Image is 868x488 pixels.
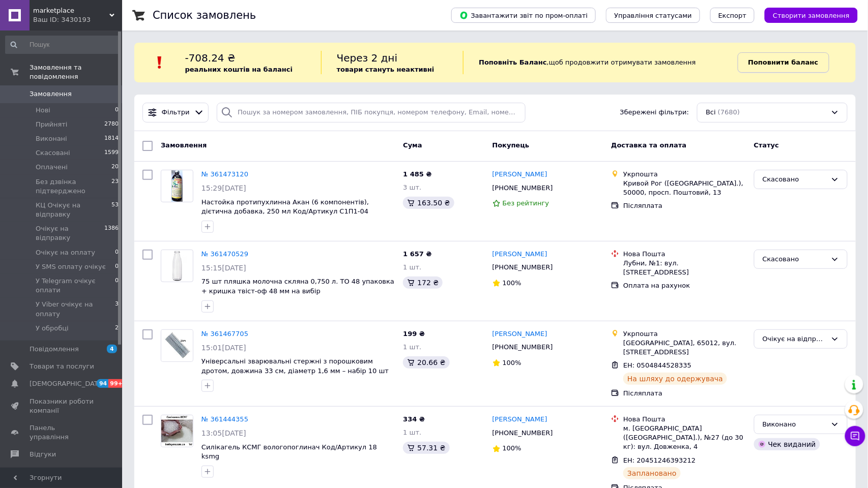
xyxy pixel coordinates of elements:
div: Чек виданий [754,438,820,450]
span: Прийняті [36,120,67,129]
span: 0 [115,262,119,271]
span: Замовлення [161,141,207,149]
span: 1814 [104,134,119,143]
span: Виконані [36,134,67,143]
span: 94 [97,379,108,388]
button: Управління статусами [606,8,700,23]
span: Без дзвінка підтверджено [36,177,111,196]
span: Завантажити звіт по пром-оплаті [459,11,588,20]
span: 334 ₴ [403,415,425,423]
div: Виконано [763,419,827,430]
span: 100% [503,444,522,452]
span: 15:29[DATE] [201,184,246,192]
a: Силікагель КСМГ вологопоглинач Код/Артикул 18 ksmg [201,443,377,461]
div: 172 ₴ [403,277,443,289]
span: 4 [107,345,117,353]
img: Фото товару [171,170,183,202]
span: [PHONE_NUMBER] [493,429,553,437]
input: Пошук [5,36,120,54]
span: Повідомлення [30,345,79,354]
span: Очікує на відправку [36,224,104,242]
span: 15:15[DATE] [201,264,246,272]
div: м. [GEOGRAPHIC_DATA] ([GEOGRAPHIC_DATA].), №27 (до 30 кг): вул. Довженка, 4 [623,424,745,452]
span: 53 [111,201,119,219]
span: 1386 [104,224,119,242]
a: 75 шт пляшка молочна скляна 0,750 л. ТО 48 упаковка + кришка твіст-оф 48 мм на вибір [201,278,394,295]
b: Поповніть Баланс [479,58,546,66]
span: У SMS оплату очікує [36,262,106,271]
a: Універсальні зварювальні стержні з порошковим дротом, довжина 33 см, діаметр 1,6 мм – набір 10 шт [201,357,389,375]
span: -708.24 ₴ [185,52,236,64]
div: На шляху до одержувача [623,373,727,385]
b: товари стануть неактивні [337,66,435,73]
span: 1 шт. [403,343,421,351]
span: У Telegram очікує оплати [36,277,115,295]
span: 100% [503,359,522,367]
span: 1 657 ₴ [403,250,431,258]
span: 100% [503,279,522,287]
button: Завантажити звіт по пром-оплаті [451,8,596,23]
div: 57.31 ₴ [403,442,449,454]
b: реальних коштів на балансі [185,66,293,73]
a: [PERSON_NAME] [493,415,547,424]
div: 163.50 ₴ [403,197,454,209]
span: КЦ Очікує на відправку [36,201,111,219]
span: Скасовані [36,148,70,158]
div: Нова Пошта [623,415,745,424]
span: Нові [36,106,50,115]
input: Пошук за номером замовлення, ПІБ покупця, номером телефону, Email, номером накладної [217,103,526,123]
span: 0 [115,106,119,115]
a: № 361473120 [201,170,248,178]
span: 1 шт. [403,263,421,271]
button: Експорт [710,8,755,23]
span: 13:05[DATE] [201,429,246,437]
span: [DEMOGRAPHIC_DATA] [30,379,105,388]
span: 1 шт. [403,429,421,436]
span: Збережені фільтри: [620,108,689,117]
span: Створити замовлення [773,12,850,19]
span: 3 шт. [403,184,421,191]
div: , щоб продовжити отримувати замовлення [463,51,737,74]
span: 2 [115,324,119,333]
span: marketplace [33,6,109,15]
a: № 361467705 [201,330,248,338]
a: Настойка протипухлинна Акан (6 компонентів), дієтична добавка, 250 мл Код/Артикул С1П1-04 [201,198,369,216]
span: Через 2 дні [337,52,398,64]
img: :exclamation: [152,55,167,70]
span: Показники роботи компанії [30,397,94,415]
span: 2780 [104,120,119,129]
span: Експорт [718,12,747,19]
span: 1 485 ₴ [403,170,431,178]
a: Фото товару [161,250,193,282]
div: Післяплата [623,389,745,398]
a: Поповнити баланс [738,52,829,73]
span: 1599 [104,148,119,158]
span: У Viber очікує на оплату [36,300,115,318]
div: Заплановано [623,467,681,479]
div: Лубни, №1: вул. [STREET_ADDRESS] [623,259,745,277]
span: 0 [115,248,119,257]
div: Ваш ID: 3430193 [33,15,122,24]
a: [PERSON_NAME] [493,250,547,259]
span: Cума [403,141,422,149]
div: Укрпошта [623,170,745,179]
span: 199 ₴ [403,330,425,338]
div: Оплата на рахунок [623,281,745,290]
a: № 361444355 [201,415,248,423]
span: У обробці [36,324,69,333]
span: Доставка та оплата [611,141,686,149]
span: Панель управління [30,423,94,442]
a: Фото товару [161,170,193,202]
div: Скасовано [763,174,827,185]
button: Чат з покупцем [845,426,865,446]
span: Відгуки [30,450,56,459]
div: 20.66 ₴ [403,356,449,369]
span: Управління статусами [614,12,692,19]
a: Створити замовлення [755,11,858,19]
button: Створити замовлення [765,8,858,23]
h1: Список замовлень [153,9,256,21]
a: № 361470529 [201,250,248,258]
span: Покупець [493,141,530,149]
